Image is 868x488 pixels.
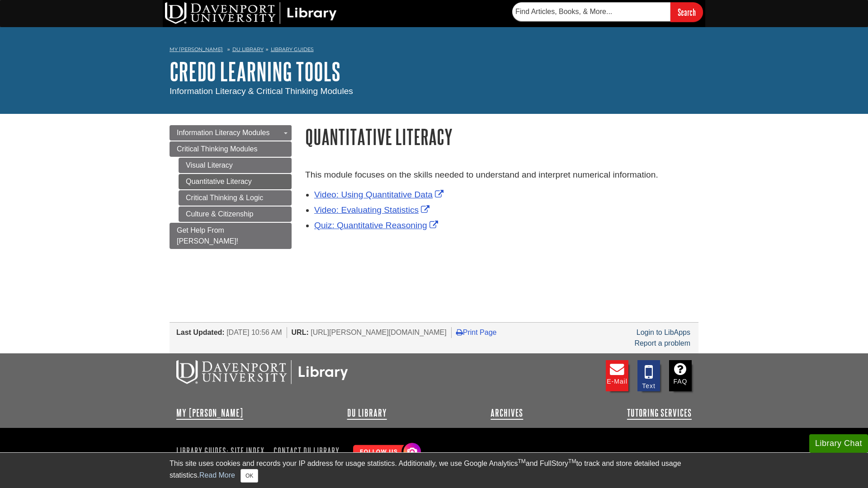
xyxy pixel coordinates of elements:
img: DU Libraries [176,360,348,384]
a: Report a problem [634,339,690,347]
a: Text [637,360,660,391]
div: This site uses cookies and records your IP address for usage statistics. Additionally, we use Goo... [170,458,698,483]
span: Information Literacy Modules [177,129,269,136]
a: Visual Literacy [179,158,292,173]
span: Information Literacy & Critical Thinking Modules [170,86,353,96]
a: Link opens in new window [314,205,432,215]
a: My [PERSON_NAME] [176,408,243,418]
h1: Quantitative Literacy [305,125,698,148]
a: My [PERSON_NAME] [170,46,223,53]
a: Get Help From [PERSON_NAME]! [170,223,292,249]
div: Guide Page Menu [170,125,292,249]
a: Culture & Citizenship [179,206,292,222]
a: Critical Thinking Modules [170,141,292,157]
a: Login to LibApps [637,328,690,336]
a: Print Page [456,328,497,336]
i: Print Page [456,328,463,336]
a: DU Library [347,408,387,418]
a: Critical Thinking & Logic [179,190,292,206]
button: Close [241,469,258,483]
input: Search [670,2,703,22]
a: FAQ [669,360,692,391]
button: Library Chat [809,434,868,453]
a: Tutoring Services [627,408,692,418]
img: Follow Us! Instagram [349,439,423,465]
span: Get Help From [PERSON_NAME]! [177,226,238,245]
span: [URL][PERSON_NAME][DOMAIN_NAME] [311,328,447,336]
a: Quantitative Literacy [179,174,292,189]
sup: TM [568,458,576,465]
span: Last Updated: [176,328,225,336]
input: Find Articles, Books, & More... [512,2,670,21]
a: Library Guides [271,46,314,52]
a: Archives [491,408,523,418]
span: Critical Thinking Modules [177,145,257,153]
span: [DATE] 10:56 AM [226,328,282,336]
a: Contact DU Library [270,443,343,459]
form: Searches DU Library's articles, books, and more [512,2,703,22]
img: DU Library [165,2,337,24]
a: E-mail [606,360,628,391]
a: Read More [199,471,235,479]
a: DU Library [232,46,264,52]
nav: breadcrumb [170,43,698,58]
a: Link opens in new window [314,190,446,199]
span: URL: [292,328,309,336]
a: Library Guides: Site Index [176,443,268,459]
a: Information Literacy Modules [170,125,292,141]
sup: TM [518,458,525,465]
a: Credo Learning Tools [170,57,340,85]
a: Link opens in new window [314,221,440,230]
p: This module focuses on the skills needed to understand and interpret numerical information. [305,169,698,182]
